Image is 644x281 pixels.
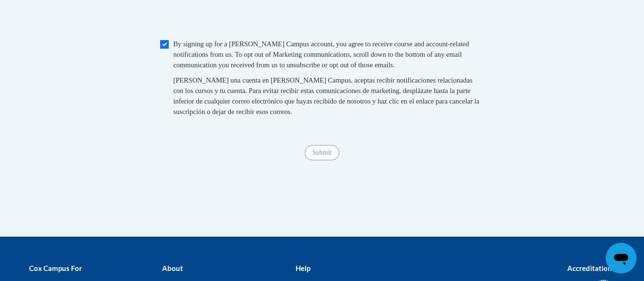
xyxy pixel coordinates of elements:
span: By signing up for a [PERSON_NAME] Campus account, you agree to receive course and account-related... [174,40,470,69]
span: [PERSON_NAME] una cuenta en [PERSON_NAME] Campus, aceptas recibir notificaciones relacionadas con... [174,76,480,115]
b: Help [296,264,310,272]
b: About [162,264,183,272]
b: Cox Campus For [29,264,82,272]
b: Accreditations [567,264,615,272]
iframe: Button to launch messaging window [606,243,636,273]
